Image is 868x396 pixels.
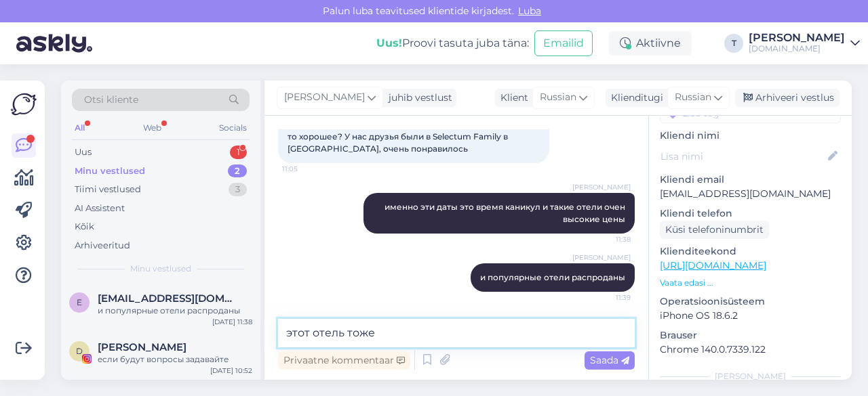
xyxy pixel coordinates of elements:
[609,31,692,56] div: Aktiivne
[660,328,841,343] p: Brauser
[660,244,841,259] p: Klienditeekond
[75,164,145,178] div: Minu vestlused
[98,292,239,305] span: EvgeniyaEseniya2018@gmail.com
[590,354,629,366] span: Saada
[660,206,841,221] p: Kliendi telefon
[572,182,631,192] span: [PERSON_NAME]
[660,187,841,201] p: [EMAIL_ADDRESS][DOMAIN_NAME]
[278,319,635,347] textarea: этот отель тоже
[660,370,841,382] div: [PERSON_NAME]
[384,202,627,224] span: именно эти даты это время каникул и такие отели очен высокие цены
[230,146,247,159] div: 1
[288,119,536,154] span: А Турция в пределах 2500 € в середине октября есть что-то хорошее? У нас друзья были в Selectum F...
[675,90,711,105] span: Russian
[580,234,631,244] span: 11:38
[749,43,845,54] div: [DOMAIN_NAME]
[660,309,841,323] p: iPhone OS 18.6.2
[383,91,452,105] div: juhib vestlust
[72,119,87,137] div: All
[580,292,631,303] span: 11:39
[282,164,333,174] span: 11:05
[84,93,138,107] span: Otsi kliente
[514,5,545,17] span: Luba
[75,183,141,196] div: Tiimi vestlused
[130,263,191,275] span: Minu vestlused
[376,35,529,51] div: Proovi tasuta juba täna:
[749,32,845,43] div: [PERSON_NAME]
[75,202,125,215] div: AI Assistent
[75,220,94,234] div: Kõik
[495,91,528,105] div: Klient
[660,277,841,289] p: Vaata edasi ...
[572,252,631,263] span: [PERSON_NAME]
[749,32,860,54] a: [PERSON_NAME][DOMAIN_NAME]
[140,119,164,137] div: Web
[212,317,252,327] div: [DATE] 11:38
[376,37,402,49] b: Uus!
[98,305,252,317] div: и популярные отели распроданы
[75,239,130,252] div: Arhiveeritud
[278,351,410,370] div: Privaatne kommentaar
[606,91,663,105] div: Klienditugi
[724,34,743,53] div: T
[77,297,82,307] span: E
[216,119,250,137] div: Socials
[735,89,840,107] div: Arhiveeri vestlus
[534,30,593,56] button: Emailid
[284,90,365,105] span: [PERSON_NAME]
[660,173,841,187] p: Kliendi email
[75,146,92,159] div: Uus
[98,341,186,353] span: Diana Maistruk
[98,353,252,366] div: если будут вопросы задавайте
[660,129,841,143] p: Kliendi nimi
[540,90,576,105] span: Russian
[660,259,766,271] a: [URL][DOMAIN_NAME]
[480,272,625,282] span: и популярные отели распроданы
[228,164,247,178] div: 2
[11,91,37,117] img: Askly Logo
[660,343,841,357] p: Chrome 140.0.7339.122
[229,183,247,196] div: 3
[660,294,841,309] p: Operatsioonisüsteem
[660,149,825,164] input: Lisa nimi
[76,346,83,356] span: D
[210,366,252,376] div: [DATE] 10:52
[660,221,769,239] div: Küsi telefoninumbrit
